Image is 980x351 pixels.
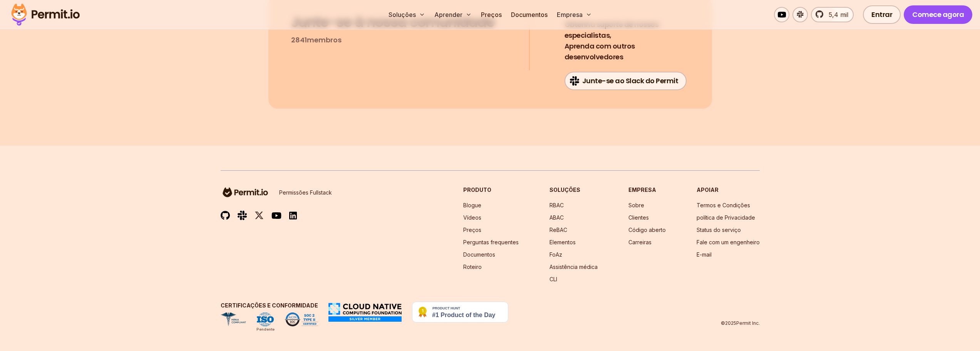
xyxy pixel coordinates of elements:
[478,7,505,22] a: Preços
[697,239,760,245] a: Fale com um engenheiro
[431,7,475,22] button: Aprender
[697,251,712,258] a: E-mail
[912,10,964,19] font: Comece agora
[238,210,247,220] img: folga
[549,264,598,270] a: Assistência médica
[221,302,318,309] font: Certificações e Conformidade
[549,202,564,208] a: RBAC
[697,227,741,233] a: Status do serviço
[811,7,854,22] a: 5,4 mil
[721,320,725,326] font: ©
[221,211,230,220] img: GitHub
[463,227,481,233] a: Preços
[549,214,564,221] a: ABAC
[256,327,275,331] font: Pendente
[463,264,482,270] a: Roteiro
[307,35,342,45] font: membros
[289,211,297,220] img: LinkedIn
[697,202,750,208] a: Termos e Condições
[257,312,274,326] img: ISO
[554,7,595,22] button: Empresa
[463,202,481,208] a: Blogue
[736,320,760,326] font: Permit Inc.
[511,11,548,18] font: Documentos
[628,186,656,193] font: Empresa
[904,5,972,24] a: Comece agora
[285,312,318,326] img: SOC
[389,11,416,18] font: Soluções
[221,312,246,326] img: HIPAA
[549,227,567,233] a: ReBAC
[697,186,719,193] font: Apoiar
[279,189,332,196] font: Permissões Fullstack
[463,214,481,221] a: Vídeos
[385,7,428,22] button: Soluções
[463,186,491,193] font: Produto
[628,239,652,245] a: Carreiras
[628,214,649,221] a: Clientes
[628,227,666,233] a: Código aberto
[549,186,580,193] font: Soluções
[549,276,557,282] a: CLI
[8,2,83,28] img: Logotipo da permissão
[557,11,583,18] font: Empresa
[697,214,755,221] a: política de Privacidade
[549,239,576,245] a: Elementos
[255,211,264,220] img: Twitter
[829,11,848,18] font: 5,4 mil
[463,239,519,245] a: Perguntas frequentes
[725,320,736,326] font: 2025
[221,186,270,198] img: logotipo
[271,211,281,220] img: YouTube
[549,251,562,258] a: FoAz
[412,302,508,322] img: Permit.io - Nunca mais crie permissões | Product Hunt
[863,5,901,24] a: Entrar
[434,11,462,18] font: Aprender
[565,41,635,62] font: Aprenda com outros desenvolvedores
[481,11,502,18] font: Preços
[565,72,687,90] a: Junte-se ao Slack do Permit
[871,10,892,19] font: Entrar
[463,251,495,258] a: Documentos
[628,202,644,208] a: Sobre
[508,7,551,22] a: Documentos
[291,35,307,45] font: 2841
